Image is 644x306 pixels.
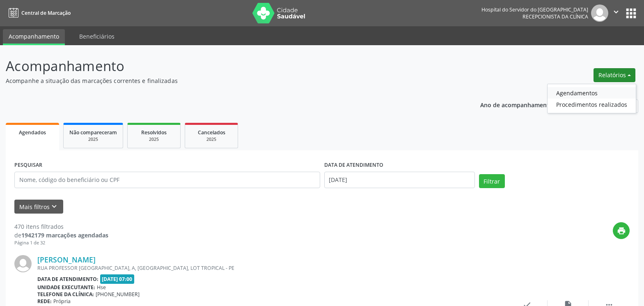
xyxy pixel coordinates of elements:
[548,87,636,99] a: Agendamentos
[141,129,167,136] span: Resolvidos
[19,129,46,136] span: Agendados
[591,5,608,22] img: img
[198,129,225,136] span: Cancelados
[6,6,71,20] a: Central de Marcação
[191,136,232,143] div: 2025
[617,226,626,235] i: print
[69,136,117,143] div: 2025
[53,298,71,305] span: Própria
[21,9,71,16] span: Central de Marcação
[324,159,383,172] label: DATA DE ATENDIMENTO
[324,172,475,188] input: Selecione um intervalo
[14,200,63,214] button: Mais filtroskeyboard_arrow_down
[37,255,96,264] a: [PERSON_NAME]
[612,7,621,16] i: 
[523,13,588,20] span: Recepcionista da clínica
[548,99,636,110] a: Procedimentos realizados
[21,231,108,239] strong: 1942179 marcações agendadas
[14,159,42,172] label: PESQUISAR
[50,202,59,211] i: keyboard_arrow_down
[100,274,135,284] span: [DATE] 07:00
[37,284,95,291] b: Unidade executante:
[3,29,65,45] a: Acompanhamento
[6,76,449,85] p: Acompanhe a situação das marcações correntes e finalizadas
[480,99,553,110] p: Ano de acompanhamento
[624,6,638,21] button: apps
[14,231,108,239] div: de
[37,265,506,271] div: RUA PROFESSOR [GEOGRAPHIC_DATA], A, [GEOGRAPHIC_DATA], LOT TROPICAL - PE
[613,222,630,239] button: print
[608,5,624,22] button: 
[14,172,320,188] input: Nome, código do beneficiário ou CPF
[97,284,106,291] span: Hse
[547,84,636,113] ul: Relatórios
[594,68,635,82] button: Relatórios
[479,174,505,188] button: Filtrar
[14,239,108,246] div: Página 1 de 32
[37,298,52,305] b: Rede:
[14,255,32,272] img: img
[133,136,174,143] div: 2025
[6,56,449,76] p: Acompanhamento
[96,291,140,298] span: [PHONE_NUMBER]
[37,291,94,298] b: Telefone da clínica:
[481,6,588,13] div: Hospital do Servidor do [GEOGRAPHIC_DATA]
[37,276,99,283] b: Data de atendimento:
[14,222,108,231] div: 470 itens filtrados
[69,129,117,136] span: Não compareceram
[73,29,120,44] a: Beneficiários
